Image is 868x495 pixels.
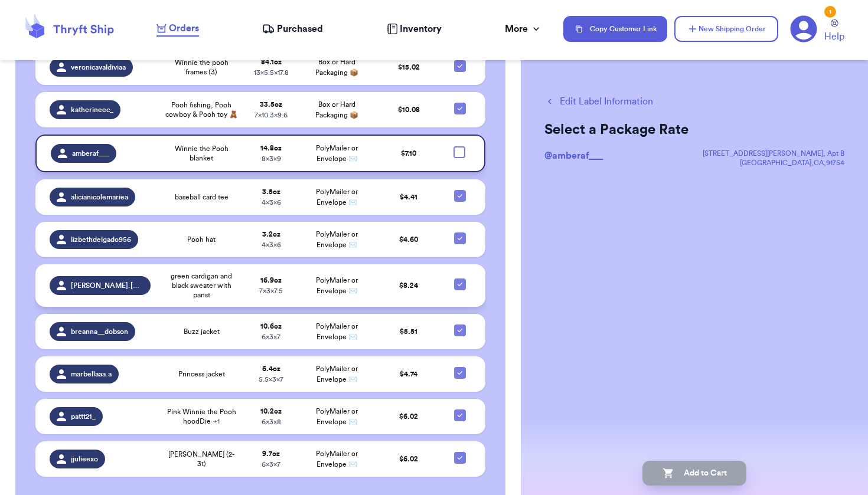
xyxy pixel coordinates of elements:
span: Pooh fishing, Pooh cowboy & Pooh toy 🧸 [165,100,238,119]
span: PolyMailer or Envelope ✉️ [316,188,358,206]
span: PolyMailer or Envelope ✉️ [316,231,358,248]
span: PolyMailer or Envelope ✉️ [316,145,358,162]
span: Buzz jacket [184,327,220,336]
span: lizbethdelgado956 [71,235,131,244]
span: PolyMailer or Envelope ✉️ [316,365,358,383]
span: green cardigan and black sweater with panst [165,271,238,300]
span: 7 x 10.3 x 9.6 [254,112,288,119]
button: Add to Cart [642,461,746,486]
span: Inventory [400,22,442,36]
span: pattt21_ [71,412,96,421]
div: [STREET_ADDRESS][PERSON_NAME] , Apt B [703,149,844,158]
span: 7 x 3 x 7.5 [259,287,283,294]
strong: 84.1 oz [261,58,282,65]
span: Winnie the Pooh blanket [165,144,238,163]
strong: 10.6 oz [260,323,282,330]
span: 8 x 3 x 9 [262,155,281,162]
span: $ 4.60 [399,236,418,243]
strong: 3.2 oz [262,231,280,238]
div: 1 [824,6,836,18]
button: Edit Label Information [544,94,653,109]
span: 6 x 3 x 7 [262,333,280,340]
a: 1 [790,15,817,42]
span: $ 4.41 [400,194,417,201]
span: Orders [169,21,199,35]
strong: 10.2 oz [260,408,282,415]
div: More [505,22,542,36]
button: New Shipping Order [674,16,778,42]
span: $ 10.08 [398,106,420,113]
span: PolyMailer or Envelope ✉️ [316,450,358,468]
span: 13 x 5.5 x 17.8 [254,69,289,76]
strong: 16.9 oz [260,277,282,284]
span: + 1 [213,418,220,425]
span: [PERSON_NAME] (2-3t) [165,450,238,468]
span: Pink Winnie the Pooh hoodDie [165,407,238,426]
span: 4 x 3 x 6 [262,199,281,206]
span: PolyMailer or Envelope ✉️ [316,277,358,294]
span: jjulieexo [71,454,98,464]
span: alicianicolemariea [71,192,128,202]
a: Purchased [262,22,323,36]
span: $ 8.24 [399,282,418,289]
span: $ 6.02 [399,413,418,420]
span: $ 15.02 [398,64,420,71]
a: Inventory [387,22,442,36]
span: [PERSON_NAME].[PERSON_NAME] [71,281,143,290]
span: amberaf___ [72,149,109,158]
span: $ 7.10 [401,150,416,157]
span: @ amberaf___ [544,151,603,160]
span: $ 6.02 [399,455,418,463]
span: Box or Hard Packaging 📦 [315,101,358,119]
strong: 6.4 oz [262,365,280,372]
span: breanna__dobson [71,327,128,336]
span: PolyMailer or Envelope ✉️ [316,408,358,425]
a: Orders [156,21,199,37]
span: $ 4.74 [400,371,417,378]
span: Winnie the pooh frames (3) [165,58,238,77]
strong: 3.5 oz [262,188,280,195]
span: Pooh hat [187,235,216,244]
span: Princess jacket [178,369,225,379]
strong: 9.7 oz [262,450,280,457]
span: Purchased [277,22,323,36]
strong: 33.5 oz [260,101,282,108]
span: PolyMailer or Envelope ✉️ [316,323,358,340]
span: 6 x 3 x 7 [262,461,280,468]
span: marbellaaa.a [71,369,112,379]
span: baseball card tee [175,192,229,202]
span: 5.5 x 3 x 7 [259,376,283,383]
a: Help [824,19,844,44]
strong: 14.8 oz [260,145,282,152]
span: Help [824,29,844,44]
span: $ 5.51 [400,328,417,335]
span: 6 x 3 x 8 [262,418,281,425]
span: veronicavaldiviaa [71,63,126,72]
button: Copy Customer Link [563,16,667,42]
h2: Select a Package Rate [544,120,844,139]
span: 4 x 3 x 6 [262,241,281,248]
span: katherineec_ [71,105,113,114]
div: [GEOGRAPHIC_DATA] , CA , 91754 [703,158,844,168]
